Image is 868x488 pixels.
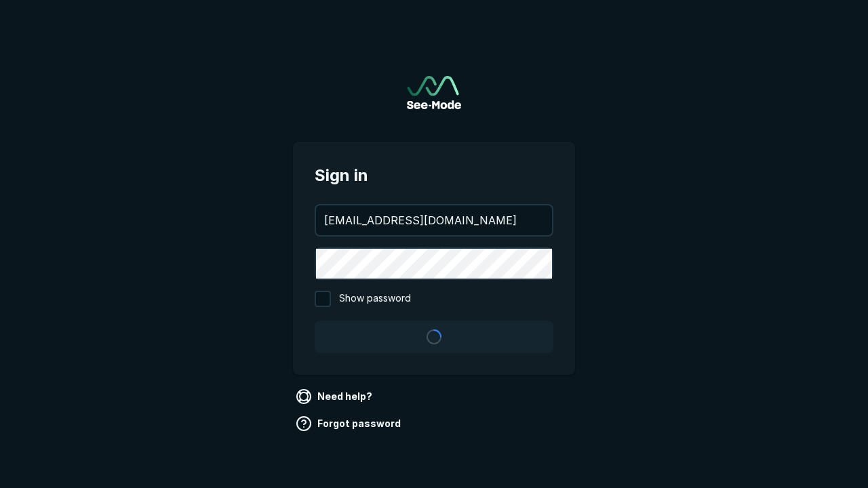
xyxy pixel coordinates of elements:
a: Go to sign in [407,76,461,109]
a: Forgot password [293,413,406,434]
input: your@email.com [316,205,552,235]
img: See-Mode Logo [407,76,461,109]
a: Need help? [293,386,378,407]
span: Show password [339,291,411,307]
span: Sign in [315,163,553,188]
